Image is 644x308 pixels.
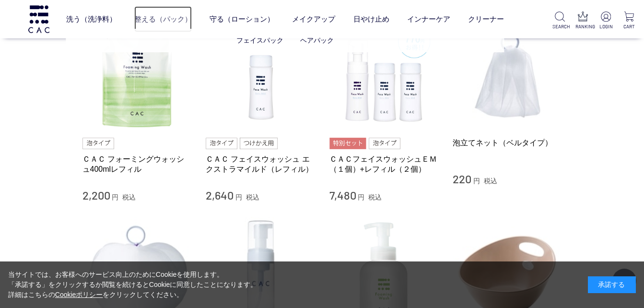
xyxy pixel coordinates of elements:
[329,21,439,130] img: ＣＡＣフェイスウォッシュＥＭ（１個）+レフィル（２個）
[329,138,366,149] img: 特別セット
[206,154,315,175] a: ＣＡＣ フェイスウォッシュ エクストラマイルド（レフィル）
[27,5,51,33] img: logo
[235,193,242,201] span: 円
[82,188,110,202] span: 2,200
[82,138,114,149] img: 泡タイプ
[8,270,258,300] div: 当サイトでは、お客様へのサービス向上のためにCookieを使用します。 「承諾する」をクリックするか閲覧を続けるとCookieに同意したことになります。 詳細はこちらの をクリックしてください。
[588,276,636,293] div: 承諾する
[55,291,103,298] a: Cookieポリシー
[246,193,259,201] span: 税込
[473,177,480,185] span: 円
[66,6,117,32] a: 洗う（洗浄料）
[552,23,567,30] p: SEARCH
[598,12,613,30] a: LOGIN
[353,6,389,32] a: 日やけ止め
[468,6,504,32] a: クリーナー
[122,193,136,201] span: 税込
[206,21,315,130] img: ＣＡＣ フェイスウォッシュ エクストラマイルド（レフィル）
[236,36,283,44] a: フェイスパック
[210,6,274,32] a: 守る（ローション）
[329,188,356,202] span: 7,480
[292,6,335,32] a: メイクアップ
[329,154,439,175] a: ＣＡＣフェイスウォッシュＥＭ（１個）+レフィル（２個）
[575,12,590,30] a: RANKING
[82,21,192,130] img: ＣＡＣ フォーミングウォッシュ400mlレフィル
[453,138,562,148] a: 泡立てネット（ベルタイプ）
[621,23,636,30] p: CART
[300,36,334,44] a: ヘアパック
[369,138,400,149] img: 泡タイプ
[134,6,192,32] a: 整える（パック）
[206,188,234,202] span: 2,640
[358,193,364,201] span: 円
[407,6,450,32] a: インナーケア
[575,23,590,30] p: RANKING
[240,138,277,149] img: つけかえ用
[552,12,567,30] a: SEARCH
[112,193,118,201] span: 円
[598,23,613,30] p: LOGIN
[453,172,471,186] span: 220
[206,138,237,149] img: 泡タイプ
[453,21,562,130] img: 泡立てネット（ベルタイプ）
[368,193,382,201] span: 税込
[621,12,636,30] a: CART
[82,154,192,175] a: ＣＡＣ フォーミングウォッシュ400mlレフィル
[484,177,497,185] span: 税込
